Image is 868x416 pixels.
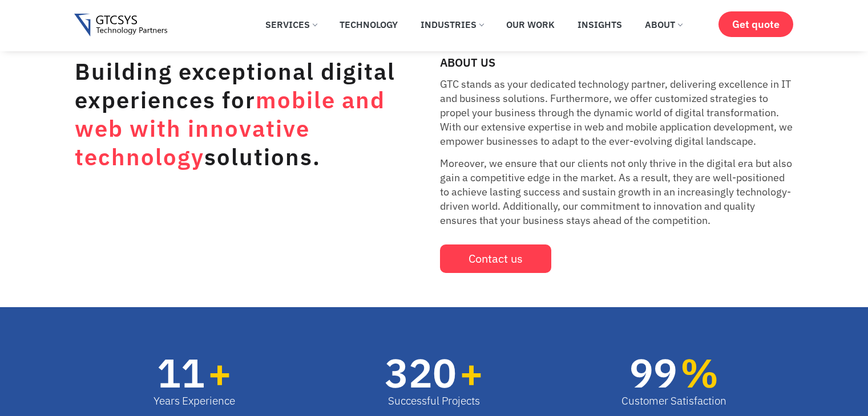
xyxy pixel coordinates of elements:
[440,77,794,148] p: GTC stands as your dedicated technology partner, delivering excellence in IT and business solutio...
[385,393,483,409] div: Successful Projects
[385,353,457,393] span: 320
[154,393,235,409] div: Years Experience
[75,85,385,172] span: mobile and web with innovative technology
[498,12,563,37] a: Our Work
[569,12,631,37] a: Insights
[469,253,523,264] span: Contact us
[636,12,691,37] a: About
[331,12,406,37] a: Technology
[74,14,167,37] img: Gtcsys logo
[440,244,551,273] a: Contact us
[75,57,400,171] h1: Building exceptional digital experiences for solutions.
[459,353,483,393] span: +
[621,393,726,409] div: Customer Satisfaction
[440,57,794,68] h2: ABOUT US
[732,18,780,30] span: Get quote
[257,12,325,37] a: Services
[412,12,492,37] a: Industries
[157,353,205,393] span: 11
[629,353,677,393] span: 99
[208,353,235,393] span: +
[440,156,794,227] p: Moreover, we ensure that our clients not only thrive in the digital era but also gain a competiti...
[680,353,726,393] span: %
[718,11,793,37] a: Get quote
